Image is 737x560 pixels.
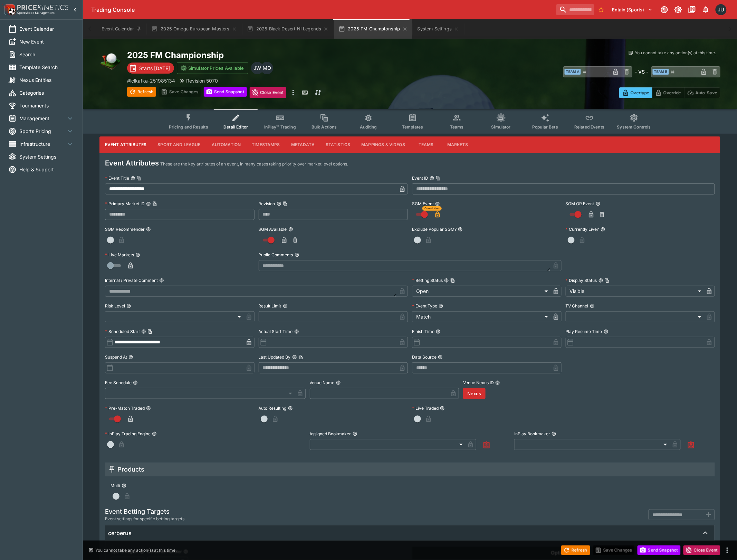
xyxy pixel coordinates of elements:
span: Team B [653,69,669,75]
button: Last Updated ByCopy To Clipboard [292,355,297,360]
p: Play Resume Time [566,329,602,334]
button: Exclude Popular SGM? [458,227,463,232]
button: Suspend At [128,355,133,360]
button: Sport and League [152,136,206,153]
button: Internal / Private Comment [159,278,164,283]
button: Send Snapshot [638,545,681,555]
div: Matthew Oliver [261,62,273,74]
button: InPlay Trading Engine [152,431,157,436]
button: SGM Available [288,227,293,232]
button: Metadata [286,136,320,153]
button: 2025 Black Desert NI Legends [243,19,333,39]
button: Actual Start Time [294,329,299,334]
button: Betting StatusCopy To Clipboard [444,278,449,283]
p: Auto Resulting [259,405,287,411]
button: Primary Market IDCopy To Clipboard [146,201,151,206]
p: Assigned Bookmaker [310,431,351,437]
div: Justin.Walsh [716,4,727,15]
button: Nexus [463,388,486,399]
img: PriceKinetics [17,5,68,10]
span: System Controls [617,124,651,130]
button: Mappings & Videos [356,136,411,153]
span: InPlay™ Trading [264,124,296,130]
button: Copy To Clipboard [137,176,142,181]
button: Data Source [438,355,443,360]
span: Template Search [19,64,74,71]
button: Live Traded [440,406,445,411]
button: RevisionCopy To Clipboard [277,201,281,206]
button: Refresh [127,87,156,97]
button: Finish Time [436,329,441,334]
p: Betting Status [412,277,443,283]
span: Auditing [360,124,377,130]
button: Copy To Clipboard [147,329,152,334]
p: Venue Name [310,380,335,386]
p: Actual Start Time [259,329,293,334]
button: Event Type [439,304,443,309]
button: Copy To Clipboard [298,355,303,360]
input: search [556,4,594,15]
button: Statistics [320,136,356,153]
button: SGM Recommender [146,227,151,232]
button: Fee Schedule [133,380,138,385]
button: Event Calendar [97,19,146,39]
p: Revision [259,201,275,207]
span: Detail Editor [223,124,248,130]
span: Event settings for specific betting targets [105,515,184,522]
span: Templates [402,124,423,130]
div: Visible [566,286,704,297]
img: PriceKinetics Logo [2,3,16,17]
span: Team A [565,69,581,75]
button: Currently Live? [601,227,605,232]
p: InPlay Trading Engine [105,431,151,437]
p: Event ID [412,175,428,181]
span: Teams [450,124,464,130]
p: Copy To Clipboard [127,77,175,84]
button: Assign to Me [480,439,493,452]
p: Currently Live? [566,226,599,232]
p: Fee Schedule [105,380,132,386]
button: Event TitleCopy To Clipboard [131,176,135,181]
button: Multi [122,483,126,488]
button: Auto Resulting [288,406,293,411]
span: Related Events [574,124,604,130]
button: SGM Event [435,201,440,206]
h5: Event Betting Targets [105,507,184,515]
p: Exclude Popular SGM? [412,226,457,232]
h4: Event Attributes [105,159,159,168]
div: Start From [619,87,720,98]
span: Infrastructure [19,140,66,148]
button: Play Resume Time [604,329,609,334]
button: Close Event [250,87,287,98]
button: Venue Name [336,380,341,385]
button: Event Attributes [99,136,152,153]
button: Timestamps [246,136,286,153]
span: Event Calendar [19,25,74,32]
button: SGM OR Event [596,201,601,206]
button: Send Snapshot [204,87,247,97]
p: Suspend At [105,354,127,360]
p: Event Type [412,303,437,309]
button: Notifications [700,3,712,16]
button: Connected to PK [658,3,671,16]
span: Bulk Actions [312,124,337,130]
button: Copy To Clipboard [450,278,455,283]
button: Select Tenant [608,4,657,15]
p: Last Updated By [259,354,291,360]
p: Display Status [566,277,597,283]
button: Copy To Clipboard [436,176,441,181]
button: No Bookmarks [596,4,607,15]
div: Event type filters [163,109,657,134]
span: Tournaments [19,102,74,109]
span: New Event [19,38,74,45]
span: Popular Bets [532,124,558,130]
p: SGM Available [259,226,287,232]
button: Public Comments [295,253,299,257]
p: TV Channel [566,303,588,309]
p: Internal / Private Comment [105,277,158,283]
button: 2025 Omega European Masters [147,19,241,39]
p: SGM Event [412,201,434,207]
p: Finish Time [412,329,434,334]
img: Sportsbook Management [17,11,55,15]
button: Overtype [619,87,652,98]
